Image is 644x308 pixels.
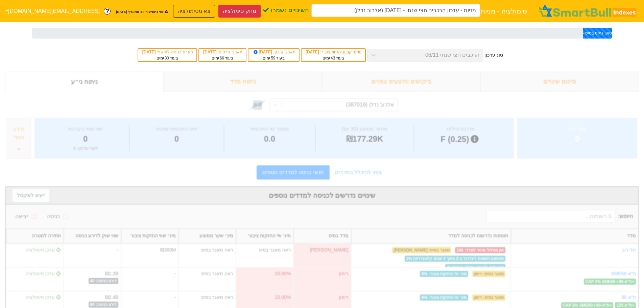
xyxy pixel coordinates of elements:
[131,125,222,133] div: יחס התכסות-זמינות
[226,133,313,145] div: 0.0
[105,294,119,301] div: ₪2.4B
[445,264,505,270] span: אין עדכון להרכב המדד בעדכון זה
[5,72,164,92] div: ניתוח ני״ע
[252,49,295,55] div: תאריך קובע :
[179,229,236,243] div: Toggle SortBy
[6,229,63,243] div: Toggle SortBy
[173,5,215,18] button: צא מסימולציה
[293,267,351,291] div: רימון
[26,247,61,253] span: עדכן סימולציה
[89,278,119,284] span: דירוג כניסה: 40
[202,49,242,55] div: תאריך פרסום :
[236,229,293,243] div: Toggle SortBy
[252,55,295,61] div: בעוד ימים
[352,229,510,243] div: Toggle SortBy
[481,4,527,18] span: סימולציה - מניות
[201,270,234,277] div: ראה מאגר בסיס
[249,96,266,114] img: tase link
[322,72,481,92] div: ביקושים והיצעים צפויים
[26,271,61,276] span: עדכן סימולציה
[47,212,60,220] div: כניסה
[13,189,49,202] button: ייצא לאקסל
[15,212,28,220] div: יציאה
[405,256,505,262] span: מינימום תשואת דיבידנד ב-2 מתוך 3 שנים קלאנדריות 2%
[131,133,222,145] div: 0
[330,166,387,179] a: צפוי להיכלל במדדים
[43,125,127,133] div: שווי צפוי בקרנות
[420,294,468,301] span: מינ׳ % החזקות ציבור : 8%
[226,125,313,133] div: מספר ימי התכסות
[43,133,127,145] div: 0
[271,56,275,61] span: 59
[611,271,636,276] a: ת''א-SME60
[416,133,505,146] div: F (0.25)
[174,294,176,301] div: -
[26,294,61,300] span: עדכן סימולציה
[472,271,505,277] span: מאגר בסיס : רימון
[142,55,193,61] div: בעוד ימים
[275,294,291,301] div: 20.00%
[105,7,109,16] span: ?
[420,271,468,277] span: מינ׳ % החזקות ציבור : 8%
[584,279,636,285] span: + ת"א-90 ו-CAP 2% SME60
[115,9,169,14] span: לפי נתוני סוף יום מתאריך [DATE]
[511,229,638,243] div: Toggle SortBy
[305,55,362,61] div: בעוד ימים
[305,49,362,55] div: מועד קובע לאחוז ציבור :
[64,229,121,243] div: Toggle SortBy
[259,246,291,254] div: ראה מאגר בסיס
[486,210,633,223] span: חיפוש :
[174,270,176,277] div: -
[121,229,178,243] div: Toggle SortBy
[263,6,309,15] span: השינויים נשמרו
[583,28,612,39] div: טוען נתוני בסיס - 5.00%
[294,229,351,243] div: Toggle SortBy
[257,165,329,180] a: תנאי כניסה למדדים נוספים
[142,50,157,54] span: [DATE]
[622,247,636,253] a: תל-דיב
[164,72,322,92] div: ניתוח מדד
[201,246,234,254] div: ראה מאגר בסיס
[526,133,628,145] div: 0
[484,52,503,59] div: סוג עדכון
[317,133,412,145] div: ₪177.29K
[621,294,636,300] a: ת''א 90
[9,125,29,141] div: מידע נוסף
[306,50,320,54] span: [DATE]
[346,101,394,109] div: אלרוב נדלן (387019)
[538,4,639,18] img: SmartBull
[293,243,351,267] div: [PERSON_NAME]
[160,246,176,254] div: ₪300M
[472,294,505,301] span: מאגר בסיס : רימון
[526,125,628,133] div: שינוי צפוי
[331,56,335,61] span: 43
[317,125,412,133] div: מחזור ממוצע (30 יום)
[486,210,615,223] input: 5 רשומות...
[218,5,260,18] button: מחק סימולציה
[203,50,218,54] span: [DATE]
[201,294,234,301] div: ראה מאגר בסיס
[220,56,224,61] span: 66
[275,270,291,277] div: 20.00%
[416,125,505,133] div: מדרגת נזילות
[105,270,119,277] div: ₪1.2B
[253,50,273,54] span: [DATE]
[392,247,451,253] span: מאגר בסיס : [PERSON_NAME]
[455,247,505,253] span: אין מסלול מהיר למדד : 166
[89,302,119,308] span: דירוג כניסה: 80
[43,145,127,152] div: לפני עדכון : 0
[165,56,169,61] span: 80
[480,72,639,92] div: סיכום שינויים
[13,190,631,200] div: שינויים נדרשים לכניסה למדדים נוספים
[142,49,193,55] div: תאריך כניסה לתוקף :
[63,243,121,267] div: -
[311,4,480,17] input: מניות - עדכון הרכבים חצי שנתי - 06/11/25 (אלרוב נדלן)
[202,55,242,61] div: בעוד ימים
